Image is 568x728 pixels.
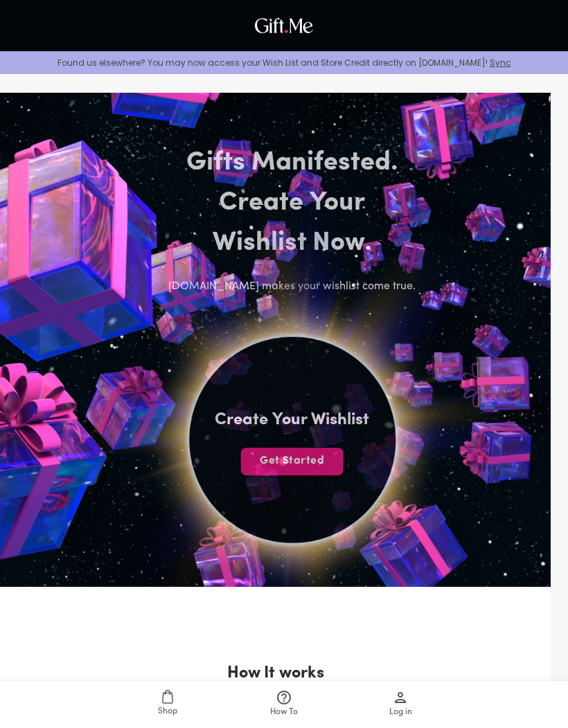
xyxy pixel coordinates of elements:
h2: How It works [227,662,324,684]
span: Log in [389,706,412,719]
img: GiftMe Logo [251,15,317,37]
img: hero_sun_mobile.png [37,184,547,694]
a: How To [226,681,342,728]
a: Sync [490,57,511,69]
span: Shop [158,705,177,718]
span: Get Started [241,453,344,468]
span: How To [270,706,298,719]
a: Log in [342,681,459,728]
h4: Create Your Wishlist [215,409,369,431]
p: Found us elsewhere? You may now access your Wish List and Store Credit directly on [DOMAIN_NAME]! [11,57,557,69]
h2: Gifts Manifested. [148,143,436,183]
button: Get Started [241,448,344,475]
a: Shop [109,681,226,728]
